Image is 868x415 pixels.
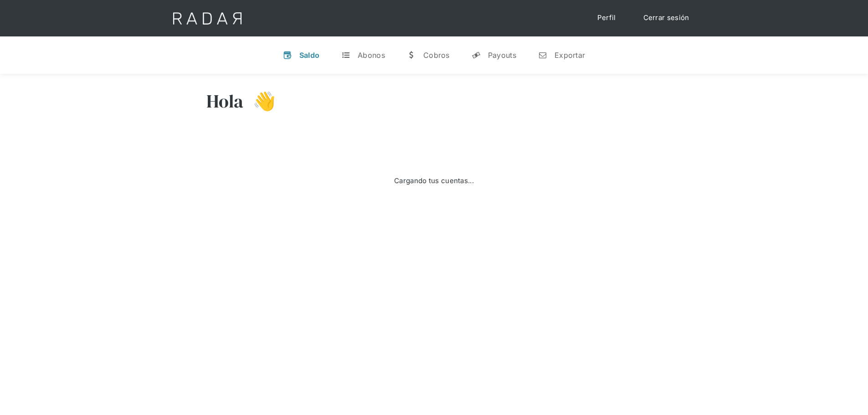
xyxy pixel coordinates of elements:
h3: 👋 [244,90,276,113]
a: Cerrar sesión [634,9,699,27]
div: t [341,51,350,60]
div: Cobros [423,51,450,60]
div: Saldo [299,51,320,60]
div: y [472,51,481,60]
div: Exportar [555,51,585,60]
div: Payouts [488,51,516,60]
div: w [407,51,416,60]
div: Cargando tus cuentas... [394,176,474,186]
div: v [283,51,292,60]
div: Abonos [358,51,385,60]
div: n [538,51,547,60]
h3: Hola [206,90,244,113]
a: Perfil [588,9,625,27]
